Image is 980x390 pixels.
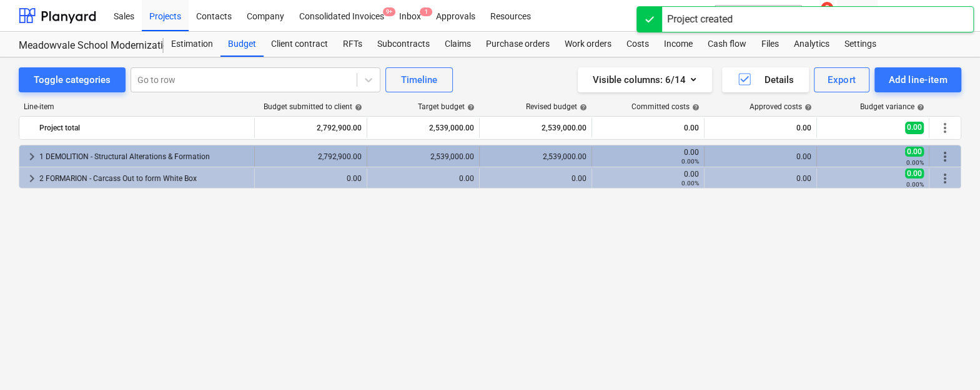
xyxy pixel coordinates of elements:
[656,32,700,57] a: Income
[710,118,811,138] div: 0.00
[19,39,149,52] div: Meadowvale School Modernization v.2
[905,168,924,178] span: 0.00
[372,152,474,161] div: 2,539,000.00
[619,32,656,57] a: Costs
[828,72,856,88] div: Export
[383,7,395,16] span: 9+
[874,67,961,92] button: Add line-item
[19,102,255,111] div: Line-item
[485,118,587,138] div: 2,539,000.00
[597,170,699,187] div: 0.00
[39,168,249,188] div: 2 FORMARION - Carcass Out to form White Box
[837,32,884,57] a: Settings
[577,104,587,111] span: help
[631,102,700,111] div: Committed costs
[860,102,924,111] div: Budget variance
[485,152,587,161] div: 2,539,000.00
[597,148,699,165] div: 0.00
[802,104,812,111] span: help
[905,147,924,157] span: 0.00
[260,174,362,183] div: 0.00
[597,118,699,138] div: 0.00
[918,330,980,390] iframe: Chat Widget
[264,102,362,111] div: Budget submitted to client
[737,72,794,88] div: Details
[420,7,432,16] span: 1
[750,102,812,111] div: Approved costs
[24,149,39,164] span: keyboard_arrow_right
[164,32,220,57] a: Estimation
[905,122,924,134] span: 0.00
[938,149,953,164] span: More actions
[681,180,699,187] small: 0.00%
[478,32,557,57] a: Purchase orders
[710,174,811,183] div: 0.00
[19,67,126,92] button: Toggle categories
[465,104,475,111] span: help
[710,152,811,161] div: 0.00
[681,158,699,165] small: 0.00%
[722,67,809,92] button: Details
[754,32,786,57] a: Files
[526,102,587,111] div: Revised budget
[352,104,362,111] span: help
[906,159,924,166] small: 0.00%
[260,152,362,161] div: 2,792,900.00
[39,147,249,167] div: 1 DEMOLITION - Structural Alterations & Formation
[938,120,953,135] span: More actions
[372,118,474,138] div: 2,539,000.00
[385,67,453,92] button: Timeline
[264,32,335,57] a: Client contract
[593,72,697,88] div: Visible columns : 6/14
[578,67,712,92] button: Visible columns:6/14
[906,181,924,188] small: 0.00%
[485,174,587,183] div: 0.00
[690,104,700,111] span: help
[372,174,474,183] div: 0.00
[335,32,370,57] a: RFTs
[220,32,264,57] a: Budget
[260,118,362,138] div: 2,792,900.00
[401,72,437,88] div: Timeline
[418,102,475,111] div: Target budget
[938,171,953,186] span: More actions
[24,171,39,186] span: keyboard_arrow_right
[370,32,437,57] a: Subcontracts
[914,104,924,111] span: help
[557,32,619,57] a: Work orders
[39,118,249,138] div: Project total
[700,32,754,57] a: Cash flow
[34,72,111,88] div: Toggle categories
[667,12,733,27] div: Project created
[814,67,870,92] button: Export
[786,32,837,57] a: Analytics
[888,72,948,88] div: Add line-item
[437,32,478,57] a: Claims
